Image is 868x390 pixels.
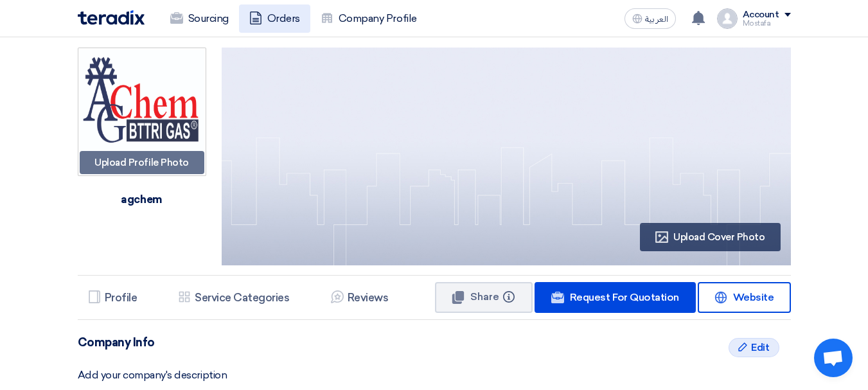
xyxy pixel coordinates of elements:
[743,20,791,27] div: Mostafa
[624,8,676,29] button: العربية
[743,10,779,21] div: Account
[222,48,851,265] img: Cover Test
[78,10,145,25] img: Teradix logo
[570,291,679,303] span: Request For Quotation
[645,15,668,24] span: العربية
[195,291,289,304] h5: Service Categories
[717,8,738,29] img: profile_test.png
[78,368,791,383] div: Add your company's description
[673,231,765,243] span: Upload Cover Photo
[470,290,499,303] span: Share
[116,185,167,213] div: agchem
[435,282,533,313] button: Share
[105,291,137,304] h5: Profile
[239,4,310,33] a: Orders
[310,4,427,33] a: Company Profile
[348,291,389,304] h5: Reviews
[80,151,204,174] div: Upload Profile Photo
[751,340,769,355] span: Edit
[78,335,791,350] h4: Company Info
[698,282,790,313] a: Website
[814,339,853,377] div: Open chat
[160,4,239,33] a: Sourcing
[733,291,774,303] span: Website
[535,282,695,313] a: Request For Quotation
